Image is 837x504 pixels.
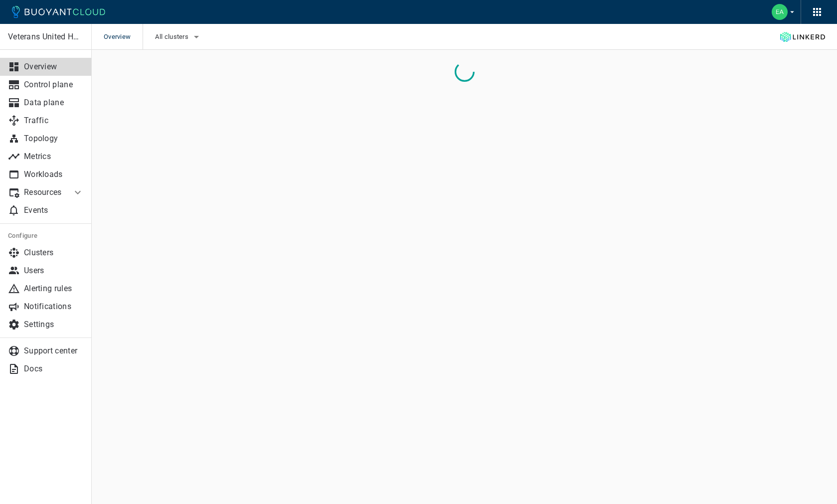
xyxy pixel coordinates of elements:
button: All clusters [155,29,202,44]
p: Topology [24,134,84,144]
h5: Configure [8,232,84,240]
img: Eric Anderson [772,4,788,20]
p: Notifications [24,302,84,312]
p: Traffic [24,116,84,126]
p: Resources [24,187,64,197]
p: Settings [24,320,84,330]
p: Alerting rules [24,284,84,294]
p: Overview [24,62,84,72]
p: Docs [24,364,84,374]
p: Veterans United Home Loans [8,32,83,42]
p: Support center [24,346,84,356]
p: Clusters [24,248,84,258]
span: Overview [104,24,143,50]
p: Metrics [24,152,84,162]
p: Control plane [24,80,84,90]
p: Data plane [24,98,84,108]
p: Workloads [24,169,84,179]
p: Users [24,266,84,276]
p: Events [24,205,84,215]
span: All clusters [155,33,190,41]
